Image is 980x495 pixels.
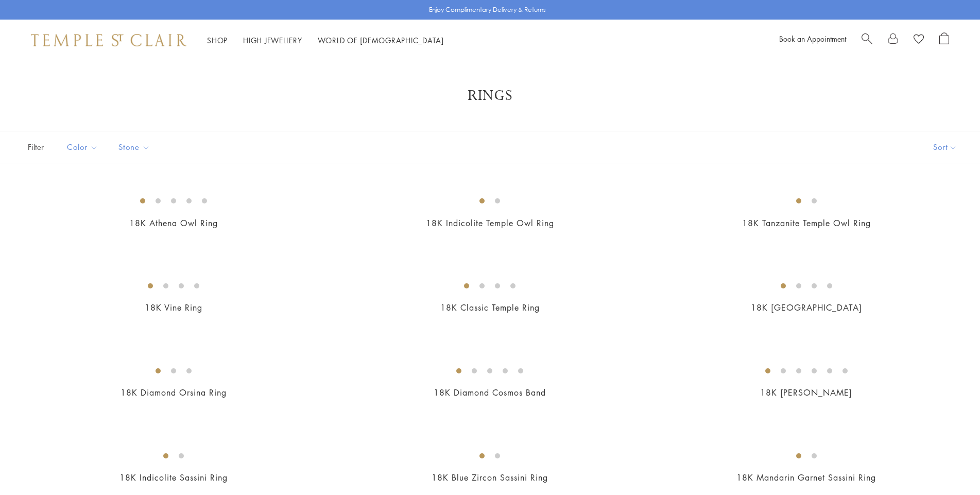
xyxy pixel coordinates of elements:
a: 18K Athena Owl Ring [129,217,218,229]
a: 18K Diamond Cosmos Band [434,387,546,398]
button: Show sort by [910,131,980,163]
span: Stone [113,141,158,153]
a: Open Shopping Bag [939,32,949,48]
button: Color [59,135,106,159]
a: 18K Tanzanite Temple Owl Ring [742,217,871,229]
nav: Main navigation [207,34,444,47]
a: View Wishlist [914,32,924,48]
p: Enjoy Complimentary Delivery & Returns [429,5,546,15]
a: 18K Mandarin Garnet Sassini Ring [736,472,876,483]
a: ShopShop [207,35,228,45]
a: 18K [GEOGRAPHIC_DATA] [751,302,862,313]
a: World of [DEMOGRAPHIC_DATA]World of [DEMOGRAPHIC_DATA] [318,35,444,45]
a: 18K Diamond Orsina Ring [121,387,227,398]
h1: Rings [41,87,939,105]
a: 18K Indicolite Sassini Ring [119,472,228,483]
a: Book an Appointment [779,33,846,44]
img: Temple St. Clair [31,34,186,46]
a: Search [862,32,872,48]
a: 18K Indicolite Temple Owl Ring [426,217,554,229]
button: Stone [111,135,158,159]
a: 18K Classic Temple Ring [440,302,540,313]
a: 18K Vine Ring [145,302,202,313]
a: 18K Blue Zircon Sassini Ring [432,472,548,483]
span: Color [62,141,106,153]
a: High JewelleryHigh Jewellery [243,35,302,45]
a: 18K [PERSON_NAME] [760,387,852,398]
